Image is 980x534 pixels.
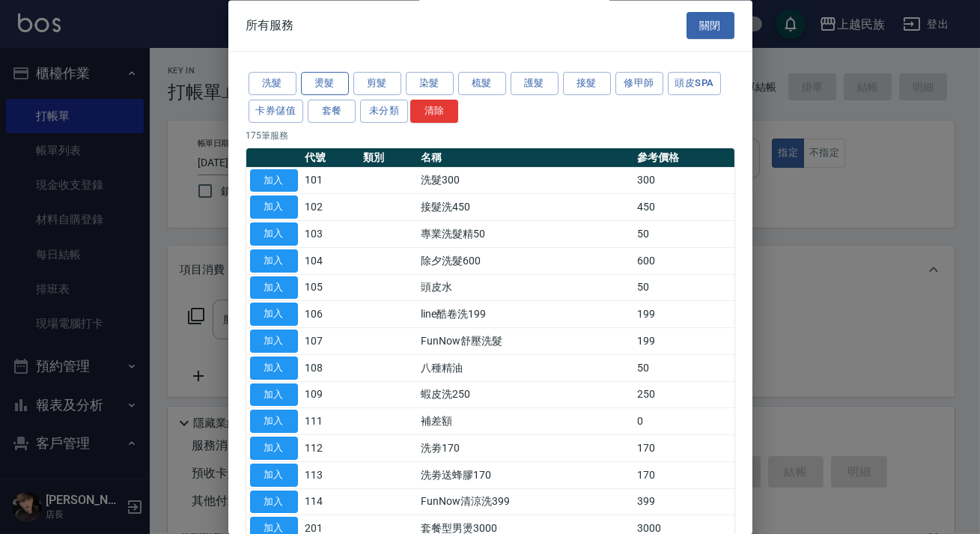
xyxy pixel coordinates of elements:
button: 加入 [250,249,298,273]
td: 450 [633,194,734,221]
td: FunNow清涼洗399 [417,489,633,516]
td: 300 [633,168,734,195]
td: 107 [302,328,359,355]
th: 代號 [302,148,359,168]
td: 199 [633,301,734,328]
td: 102 [302,194,359,221]
td: 103 [302,221,359,248]
button: 未分類 [360,100,408,123]
td: 109 [302,382,359,409]
button: 頭皮SPA [668,73,722,96]
td: 洗劵送蜂膠170 [417,462,633,489]
td: FunNow舒壓洗髮 [417,328,633,355]
button: 加入 [250,464,298,487]
td: 170 [633,462,734,489]
td: 111 [302,408,359,435]
button: 加入 [250,223,298,246]
td: 洗髮300 [417,168,633,195]
td: 104 [302,248,359,275]
td: 蝦皮洗250 [417,382,633,409]
td: 接髮洗450 [417,194,633,221]
td: 除夕洗髮600 [417,248,633,275]
td: line酷卷洗199 [417,301,633,328]
button: 修甲師 [615,73,663,96]
button: 染髮 [406,73,454,96]
td: 頭皮水 [417,275,633,302]
td: 112 [302,435,359,462]
button: 加入 [250,437,298,461]
td: 106 [302,301,359,328]
button: 加入 [250,196,298,219]
td: 170 [633,435,734,462]
td: 50 [633,221,734,248]
button: 護髮 [511,73,559,96]
button: 洗髮 [249,73,296,96]
button: 加入 [250,303,298,327]
td: 專業洗髮精50 [417,221,633,248]
td: 0 [633,408,734,435]
td: 洗劵170 [417,435,633,462]
td: 105 [302,275,359,302]
td: 50 [633,355,734,382]
p: 175 筆服務 [246,129,734,142]
button: 套餐 [308,100,356,123]
th: 類別 [359,148,417,168]
td: 250 [633,382,734,409]
button: 燙髮 [301,73,349,96]
td: 50 [633,275,734,302]
button: 接髮 [563,73,611,96]
button: 加入 [250,383,298,407]
button: 加入 [250,169,298,192]
td: 101 [302,168,359,195]
button: 加入 [250,410,298,434]
td: 114 [302,489,359,516]
td: 399 [633,489,734,516]
td: 113 [302,462,359,489]
button: 加入 [250,330,298,354]
td: 108 [302,355,359,382]
td: 補差額 [417,408,633,435]
button: 清除 [410,100,458,123]
button: 加入 [250,356,298,380]
td: 600 [633,248,734,275]
th: 參考價格 [633,148,734,168]
td: 八種精油 [417,355,633,382]
button: 卡券儲值 [249,100,304,123]
button: 關閉 [687,12,734,40]
th: 名稱 [417,148,633,168]
td: 199 [633,328,734,355]
button: 加入 [250,276,298,300]
button: 剪髮 [353,73,401,96]
button: 加入 [250,491,298,514]
button: 梳髮 [458,73,506,96]
span: 所有服務 [246,18,294,33]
